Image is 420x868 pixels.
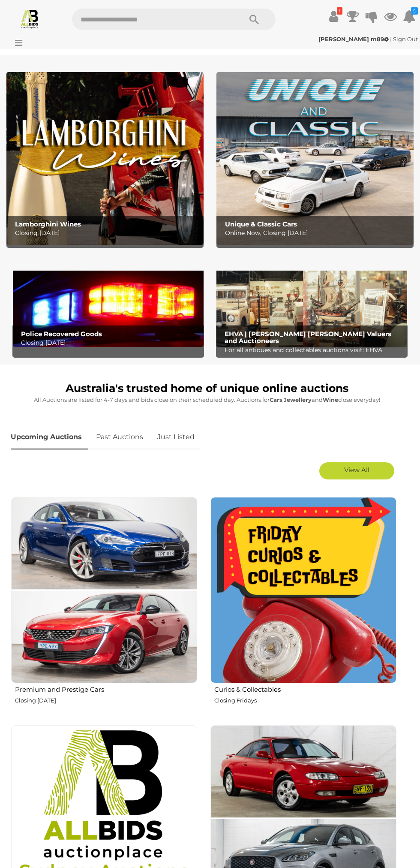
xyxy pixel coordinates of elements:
strong: [PERSON_NAME] m89 [318,36,389,42]
a: EHVA | Evans Hastings Valuers and Auctioneers EHVA | [PERSON_NAME] [PERSON_NAME] Valuers and Auct... [216,262,407,347]
img: Premium and Prestige Cars [11,497,197,683]
a: Sign Out [393,36,418,42]
a: Upcoming Auctions [11,425,88,450]
p: All Auctions are listed for 4-7 days and bids close on their scheduled day. Auctions for , and cl... [11,395,403,405]
a: [PERSON_NAME] m89 [318,36,390,42]
b: Police Recovered Goods [21,330,102,338]
a: View All [319,462,394,479]
img: Curios & Collectables [210,497,396,683]
button: Search [233,9,276,30]
a: Police Recovered Goods Police Recovered Goods Closing [DATE] [13,262,204,347]
h1: Australia's trusted home of unique online auctions [11,383,403,395]
strong: Wine [323,396,338,403]
span: | [390,36,392,42]
img: EHVA | Evans Hastings Valuers and Auctioneers [216,262,407,347]
a: Past Auctions [90,425,150,450]
a: 5 [403,9,416,24]
img: Lamborghini Wines [6,72,204,245]
i: 5 [411,7,418,15]
b: Lamborghini Wines [15,220,81,228]
i: ! [337,7,342,15]
a: Curios & Collectables Closing Fridays [210,497,396,718]
p: Closing [DATE] [21,338,200,348]
strong: Jewellery [284,396,312,403]
a: Unique & Classic Cars Unique & Classic Cars Online Now, Closing [DATE] [216,72,414,245]
a: Just Listed [151,425,201,450]
h2: Curios & Collectables [214,684,396,693]
b: Unique & Classic Cars [225,220,297,228]
p: For all antiques and collectables auctions visit: EHVA [225,345,403,356]
p: Closing [DATE] [15,696,197,705]
a: Premium and Prestige Cars Closing [DATE] [11,497,197,718]
span: View All [344,466,369,474]
p: Online Now, Closing [DATE] [225,228,410,238]
p: Closing Fridays [214,696,396,705]
img: Unique & Classic Cars [216,72,414,245]
img: Police Recovered Goods [13,262,204,347]
p: Closing [DATE] [15,228,200,238]
img: Allbids.com.au [20,9,40,29]
b: EHVA | [PERSON_NAME] [PERSON_NAME] Valuers and Auctioneers [225,330,391,345]
a: Lamborghini Wines Lamborghini Wines Closing [DATE] [6,72,204,245]
h2: Premium and Prestige Cars [15,684,197,693]
strong: Cars [270,396,282,403]
a: ! [327,9,340,24]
